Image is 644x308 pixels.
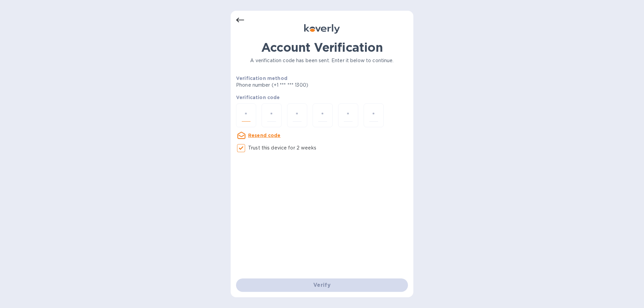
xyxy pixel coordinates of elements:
p: Verification code [236,94,408,101]
h1: Account Verification [236,40,408,54]
b: Verification method [236,76,287,81]
p: Trust this device for 2 weeks [248,144,316,151]
u: Resend code [248,133,281,138]
p: A verification code has been sent. Enter it below to continue. [236,57,408,64]
p: Phone number (+1 *** *** 1300) [236,82,360,89]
